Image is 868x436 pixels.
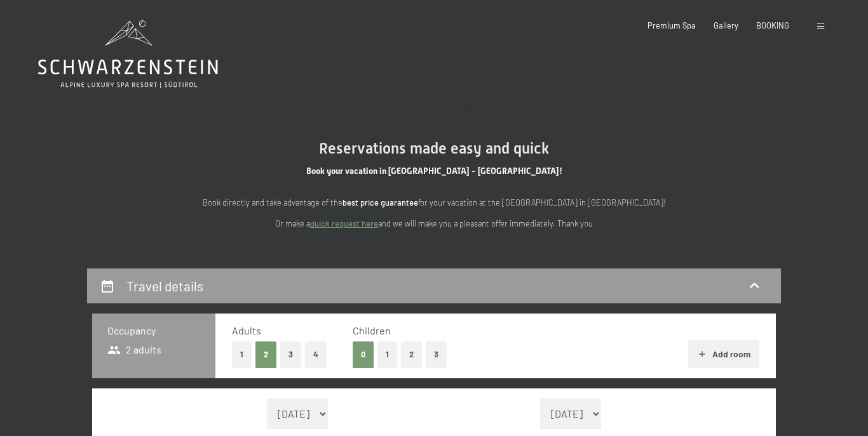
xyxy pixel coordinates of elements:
[180,217,688,230] p: Or make a and we will make you a pleasant offer immediately. Thank you
[107,324,200,338] h3: Occupancy
[232,324,261,336] span: Adults
[714,20,738,30] a: Gallery
[280,341,301,367] button: 3
[126,278,203,294] h2: Travel details
[306,166,562,176] span: Book your vacation in [GEOGRAPHIC_DATA] - [GEOGRAPHIC_DATA]!
[688,340,759,368] button: Add room
[377,341,397,367] button: 1
[353,341,374,367] button: 0
[401,341,422,367] button: 2
[342,197,418,208] strong: best price guarantee
[107,343,161,357] span: 2 adults
[310,218,378,228] a: quick request here
[426,341,447,367] button: 3
[353,324,391,336] span: Children
[319,140,549,157] span: Reservations made easy and quick
[305,341,327,367] button: 4
[232,341,252,367] button: 1
[756,20,789,30] a: BOOKING
[255,341,276,367] button: 2
[180,196,688,209] p: Book directly and take advantage of the for your vacation at the [GEOGRAPHIC_DATA] in [GEOGRAPHIC...
[648,20,696,30] a: Premium Spa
